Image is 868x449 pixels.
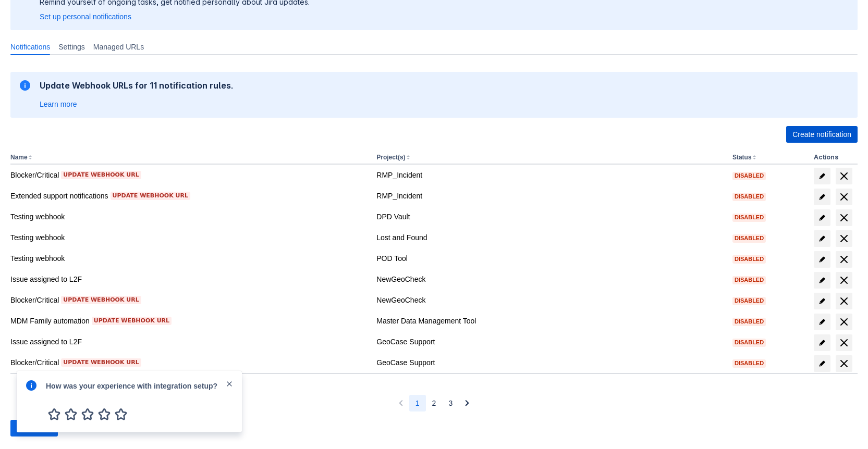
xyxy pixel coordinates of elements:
button: Previous [393,395,409,411]
span: Settings [58,42,85,52]
div: RMP_Incident [376,170,724,180]
div: Testing webhook [10,253,368,264]
div: GeoCase Support [376,357,724,368]
div: Testing webhook [10,211,368,222]
span: delete [838,316,850,328]
button: Create notification [786,126,858,143]
span: Disabled [732,319,766,325]
span: 5 [113,406,129,422]
div: Issue assigned to L2F [10,274,368,284]
span: Disabled [732,256,766,262]
span: edit [818,359,826,368]
span: delete [838,274,850,286]
div: RMP_Incident [376,191,724,201]
span: delete [838,170,850,182]
span: 1 [46,406,63,422]
span: edit [818,193,826,201]
span: Update webhook URL [94,317,169,325]
div: Issue assigned to L2F [10,336,368,347]
span: edit [818,234,826,243]
div: MDM Family automation [10,316,368,326]
span: delete [838,211,850,224]
span: information [19,79,31,92]
div: NewGeoCheck [376,295,724,305]
button: Status [732,154,752,161]
a: Set up personal notifications [40,11,131,22]
span: 3 [448,395,453,411]
div: How was your experience with integration setup? [46,379,225,391]
nav: Pagination [393,395,475,411]
span: delete [838,336,850,349]
div: Testing webhook [10,232,368,243]
span: delete [838,295,850,307]
span: Update webhook URL [63,358,139,367]
div: Extended support notifications [10,191,368,201]
span: Disabled [732,340,766,345]
span: Disabled [732,277,766,283]
span: edit [818,339,826,347]
span: edit [818,255,826,264]
span: delete [838,232,850,245]
span: edit [818,276,826,284]
span: Disabled [732,235,766,241]
span: 2 [63,406,79,422]
span: Disabled [732,360,766,366]
span: Disabled [732,215,766,220]
span: delete [838,191,850,203]
button: Page 3 [442,395,459,411]
button: Page 2 [426,395,443,411]
span: close [225,380,234,388]
span: Disabled [732,173,766,179]
span: Notifications [10,42,50,52]
span: edit [818,318,826,326]
div: Blocker/Critical [10,357,368,368]
div: POD Tool [376,253,724,264]
h2: Update Webhook URLs for 11 notification rules. [40,80,234,91]
button: Next [459,395,475,411]
span: 3 [79,406,96,422]
span: Disabled [732,194,766,199]
span: 4 [96,406,113,422]
span: Managed URLs [93,42,144,52]
button: Page 1 [409,395,426,411]
a: Learn more [40,99,77,109]
div: Blocker/Critical [10,170,368,180]
span: Update webhook URL [113,192,188,200]
span: 2 [432,395,436,411]
span: Update webhook URL [63,296,139,304]
div: Blocker/Critical [10,295,368,305]
th: Actions [810,151,858,165]
div: DPD Vault [376,211,724,222]
div: Lost and Found [376,232,724,243]
span: delete [838,253,850,266]
span: Create notification [792,126,851,143]
div: Master Data Management Tool [376,316,724,326]
span: edit [818,297,826,305]
div: GeoCase Support [376,336,724,347]
span: edit [818,214,826,222]
button: Name [10,154,28,161]
div: NewGeoCheck [376,274,724,284]
span: Disabled [732,298,766,304]
span: info [25,379,38,392]
span: Update webhook URL [63,171,139,179]
span: 1 [415,395,420,411]
button: Project(s) [376,154,405,161]
span: edit [818,172,826,180]
span: delete [838,357,850,370]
